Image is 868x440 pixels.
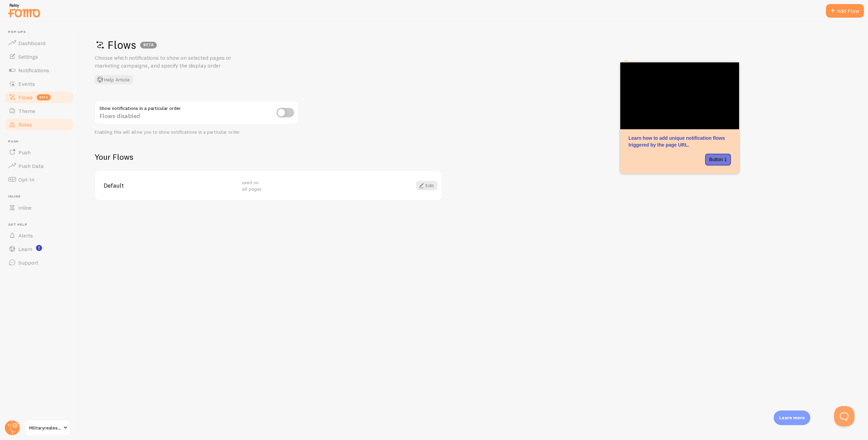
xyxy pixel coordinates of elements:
[18,53,38,60] span: Settings
[4,256,74,269] a: Support
[29,424,61,432] span: Militaryrealestateinvest
[4,63,74,77] a: Notifications
[103,183,234,189] span: Default
[140,42,157,49] div: BETA
[18,246,32,252] span: Learn
[774,410,810,425] div: Learn more
[4,77,74,91] a: Events
[95,129,298,135] div: Enabling this will allow you to show notifications in a particular order
[4,118,74,131] a: Rules
[18,176,34,183] span: Opt-In
[8,223,74,227] span: Get Help
[8,30,74,34] span: Pop-ups
[242,186,262,192] em: all pages
[7,2,41,19] img: fomo-relay-logo-orange.svg
[4,159,74,173] a: Push Data
[705,154,731,166] button: Button 1
[18,80,35,87] span: Events
[24,420,70,436] a: Militaryrealestateinvest
[18,121,32,128] span: Rules
[4,104,74,118] a: Theme
[4,50,74,63] a: Settings
[4,146,74,159] a: Push
[36,245,42,251] svg: <p>Watch New Feature Tutorials!</p>
[4,229,74,242] a: Alerts
[4,201,74,214] a: Inline
[95,38,848,52] h1: Flows
[4,36,74,50] a: Dashboard
[18,40,45,46] span: Dashboard
[18,204,32,211] span: Inline
[95,101,298,126] div: Flows disabled
[8,139,74,144] span: Push
[95,152,442,162] h2: Your Flows
[95,54,258,70] p: Choose which notifications to show on selected pages or marketing campaigns, and specify the disp...
[18,149,31,156] span: Push
[4,173,74,186] a: Opt-In
[18,162,44,169] span: Push Data
[416,181,437,190] a: Edit
[4,91,74,104] a: Flows beta
[95,75,133,84] button: Help Article
[834,406,854,426] iframe: Help Scout Beacon - Open
[18,94,33,101] span: Flows
[628,135,731,148] p: Learn how to add unique notification flows triggered by the page URL.
[18,259,38,266] span: Support
[4,242,74,256] a: Learn
[18,232,33,239] span: Alerts
[242,179,262,192] span: used on
[37,94,51,100] span: beta
[779,415,805,421] p: Learn more
[18,67,49,74] span: Notifications
[8,194,74,199] span: Inline
[18,108,35,114] span: Theme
